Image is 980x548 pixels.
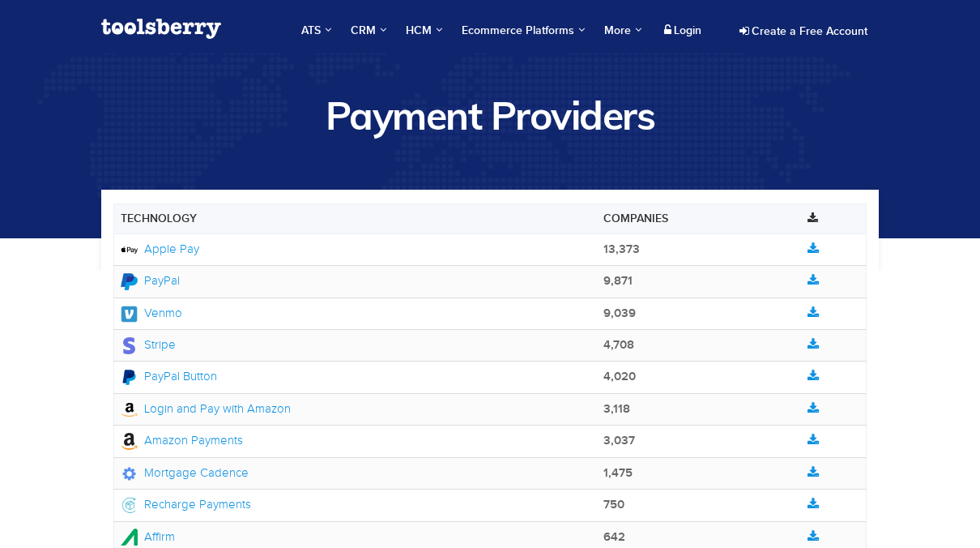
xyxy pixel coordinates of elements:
span: ATS [301,23,331,39]
img: Affirm [121,529,138,546]
span: 4,020 [603,370,636,384]
h1: Payment Providers [101,94,879,137]
th: Technology [114,203,597,233]
a: Create a Free Account [728,18,879,45]
span: 13,373 [603,242,640,257]
a: Toolsberry [101,8,221,49]
a: Venmo Venmo [121,306,182,319]
span: 9,039 [603,306,636,321]
a: PayPal Button PayPal Button [121,370,217,383]
span: More [604,24,641,37]
a: Login [654,18,712,44]
span: 642 [603,530,625,545]
img: Recharge Payments [121,497,138,514]
a: Login and Pay with Amazon Login and Pay with Amazon [121,402,291,415]
img: Login and Pay with Amazon [121,401,138,418]
th: Companies [597,203,802,233]
a: Apple Pay Apple Pay [121,242,199,255]
span: 750 [603,498,624,512]
a: More [596,8,650,54]
a: ATS [293,8,339,54]
img: Apple Pay [121,242,138,259]
a: Recharge Payments Recharge Payments [121,498,251,511]
img: PayPal Button [121,369,138,386]
a: HCM [398,8,450,54]
a: Affirm Affirm [121,530,175,543]
img: Stripe [121,337,138,354]
span: Ecommerce Platforms [462,23,585,39]
a: Stripe Stripe [121,338,176,351]
span: CRM [351,23,386,39]
a: Ecommerce Platforms [454,8,593,54]
a: PayPal PayPal [121,274,180,287]
img: Toolsberry [101,19,221,39]
span: 4,708 [603,338,634,353]
span: 9,871 [603,274,633,289]
img: Mortgage Cadence [121,465,138,482]
img: Amazon Payments [121,433,138,450]
span: HCM [406,23,442,39]
span: 1,475 [603,466,633,481]
span: 3,037 [603,434,635,448]
span: 3,118 [603,402,630,417]
a: Mortgage Cadence Mortgage Cadence [121,466,249,479]
a: CRM [343,8,394,54]
a: Amazon Payments Amazon Payments [121,434,243,447]
img: Venmo [121,306,138,323]
img: PayPal [121,273,138,290]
